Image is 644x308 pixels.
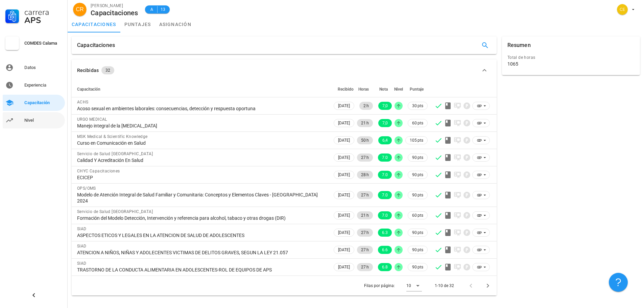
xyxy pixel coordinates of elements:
th: Puntaje [404,81,429,97]
span: SIAD [77,261,87,266]
div: Capacitaciones [91,9,138,17]
span: 50 h [361,136,369,144]
div: Filas por página: [364,276,422,295]
span: OPS/OMS [77,186,96,191]
span: 27 h [361,229,369,237]
span: 90 pts [412,264,423,270]
span: 90 pts [412,246,423,253]
span: 21 h [361,211,369,219]
div: Acoso sexual en ambientes laborales: consecuencias, detección y respuesta oportuna [77,105,327,112]
span: [DATE] [338,154,350,161]
span: 2 h [363,102,369,110]
a: asignación [155,16,196,32]
span: Puntaje [410,87,424,92]
th: Nota [374,81,393,97]
div: Manejo integral de la [MEDICAL_DATA] [77,123,327,129]
span: 105 pts [410,137,423,144]
div: Total de horas [507,54,635,61]
a: capacitaciones [68,16,120,32]
span: SIAD [77,227,87,231]
div: COMDES Calama [24,41,62,46]
div: avatar [617,4,628,15]
a: Datos [3,60,65,76]
span: 27 h [361,153,369,162]
span: Nivel [394,87,403,92]
span: 60 pts [412,120,423,126]
th: Nivel [393,81,404,97]
div: Recibidas [77,67,99,74]
a: puntajes [120,16,155,32]
div: Nivel [24,118,62,123]
div: 1-10 de 32 [435,283,454,289]
span: 7.0 [382,171,388,179]
th: Horas [356,81,374,97]
span: 7.0 [382,211,388,219]
div: avatar [73,3,87,16]
span: 7,0 [382,119,388,127]
span: 90 pts [412,229,423,236]
a: Nivel [3,112,65,128]
a: Experiencia [3,77,65,93]
span: SIAD [77,244,87,248]
span: 90 pts [412,171,423,178]
span: [DATE] [338,119,350,127]
span: URGO MEDICAL [77,117,107,122]
th: Recibido [332,81,356,97]
span: 6.6 [382,246,388,254]
span: Horas [358,87,369,92]
span: 27 h [361,263,369,271]
span: Servicio de Salud [GEOGRAPHIC_DATA] [77,151,153,156]
button: Recibidas 32 [72,60,497,81]
th: Capacitación [72,81,332,97]
span: ACHS [77,100,89,104]
div: Formación del Modelo Detección, Intervención y referencia para alcohol, tabaco y otras drogas (DIR) [77,215,327,221]
span: 7,0 [382,102,388,110]
span: 32 [105,66,110,74]
span: 28 h [361,171,369,179]
div: ATENCION A NIÑOS, NIÑAS Y ADOLECENTES VICTIMAS DE DELITOS GRAVES, SEGUN LA LEY 21.057 [77,250,327,256]
div: Resumen [507,37,531,54]
span: 21 h [361,119,369,127]
div: Datos [24,65,62,70]
span: Recibido [338,87,354,92]
span: [DATE] [338,229,350,236]
div: APS [24,16,62,24]
div: Capacitación [24,100,62,105]
span: [DATE] [338,212,350,219]
span: [DATE] [338,246,350,254]
span: Servicio de Salud [GEOGRAPHIC_DATA] [77,209,153,214]
span: [DATE] [338,102,350,110]
span: [DATE] [338,191,350,199]
span: [DATE] [338,137,350,144]
span: 6.3 [382,229,388,237]
div: Capacitaciones [77,37,115,54]
div: ASPECTOS ETICOS Y LEGALES EN LA ATENCION DE SALUD DE ADOLESCENTES [77,232,327,238]
span: 30 pts [412,102,423,109]
span: 60 pts [412,212,423,219]
span: A [149,6,154,13]
div: Experiencia [24,82,62,88]
span: 6,4 [382,136,388,144]
div: 10Filas por página: [406,280,422,291]
span: CR [76,3,84,16]
span: 27 h [361,246,369,254]
span: 90 pts [412,154,423,161]
span: MSK Medical & Scientific Knowledge [77,134,148,139]
div: Modelo de Atención Integral de Salud Familiar y Comunitaria: Conceptos y Elementos Claves - [GEOG... [77,192,327,204]
a: Capacitación [3,95,65,111]
div: TRASTORNO DE LA CONDUCTA ALIMENTARIA EN ADOLESCENTES-ROL DE EQUIPOS DE APS [77,267,327,273]
span: Capacitación [77,87,100,92]
span: CHYC Capacitaciones [77,169,120,173]
div: 1065 [507,61,518,67]
div: Calidad Y Acreditación En Salud [77,157,327,163]
span: 7.0 [382,191,388,199]
span: [DATE] [338,171,350,179]
span: 90 pts [412,192,423,198]
span: 13 [160,6,166,13]
div: Carrera [24,8,62,16]
span: Nota [379,87,388,92]
div: Curso en Comunicación en Salud [77,140,327,146]
div: ECICEP [77,174,327,181]
div: 10 [406,283,411,289]
span: 27 h [361,191,369,199]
